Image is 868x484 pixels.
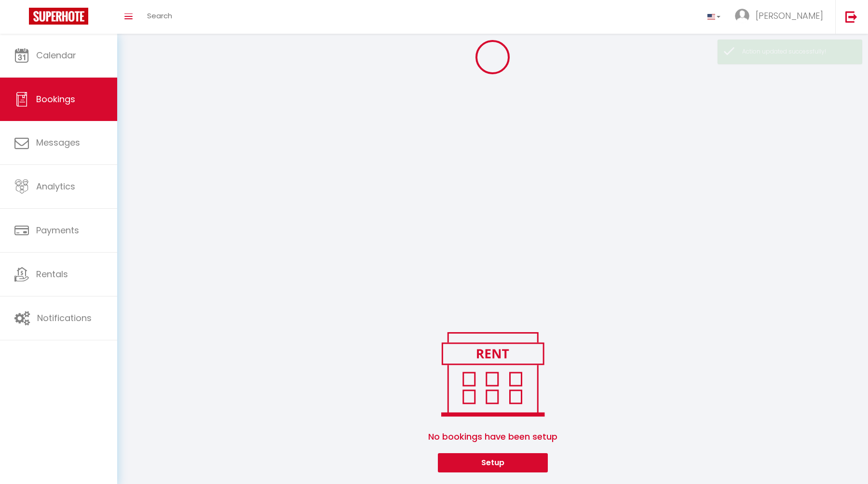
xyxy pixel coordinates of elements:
img: ... [735,9,749,23]
span: Messages [36,136,80,148]
img: rent.png [431,328,554,420]
span: Analytics [36,180,75,192]
span: [PERSON_NAME] [756,10,823,22]
img: Super Booking [29,8,88,25]
span: Search [147,11,172,21]
span: No bookings have been setup [129,420,856,453]
span: Calendar [36,49,76,61]
img: logout [845,11,857,23]
div: Action updated successfully! [742,47,852,56]
span: Bookings [36,93,75,105]
button: Setup [438,453,548,472]
span: Rentals [36,268,68,280]
span: Notifications [37,312,92,324]
button: Ouvrir le widget de chat LiveChat [8,4,37,33]
span: Payments [36,224,79,236]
